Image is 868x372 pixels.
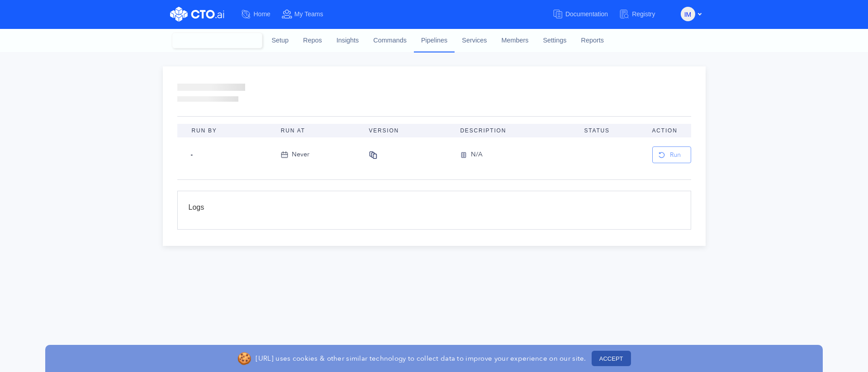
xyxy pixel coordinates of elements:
[684,7,692,22] span: IM
[294,10,323,18] span: My Teams
[552,6,619,23] a: Documentation
[536,28,574,53] a: Settings
[414,28,455,52] a: Pipelines
[292,150,309,160] div: Never
[177,124,274,137] th: Run By
[471,150,483,160] div: N/A
[366,28,414,53] a: Commands
[177,137,274,172] td: -
[577,124,645,137] th: Status
[296,28,329,53] a: Repos
[189,202,680,218] div: Logs
[574,28,611,53] a: Reports
[645,124,691,137] th: Action
[619,6,666,23] a: Registry
[265,28,296,53] a: Setup
[170,7,224,22] img: CTO.ai Logo
[274,124,362,137] th: Run At
[565,10,608,18] span: Documentation
[256,354,586,363] p: [URL] uses cookies & other similar technology to collect data to improve your experience on our s...
[254,10,270,18] span: Home
[632,10,655,18] span: Registry
[592,351,631,366] button: ACCEPT
[237,350,251,367] span: 🍪
[281,6,334,23] a: My Teams
[494,28,536,53] a: Members
[455,28,494,53] a: Services
[460,150,471,160] img: version-icon
[361,124,453,137] th: Version
[681,7,695,21] button: IM
[453,124,577,137] th: Description
[241,6,281,23] a: Home
[652,146,691,163] button: Run
[329,28,366,53] a: Insights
